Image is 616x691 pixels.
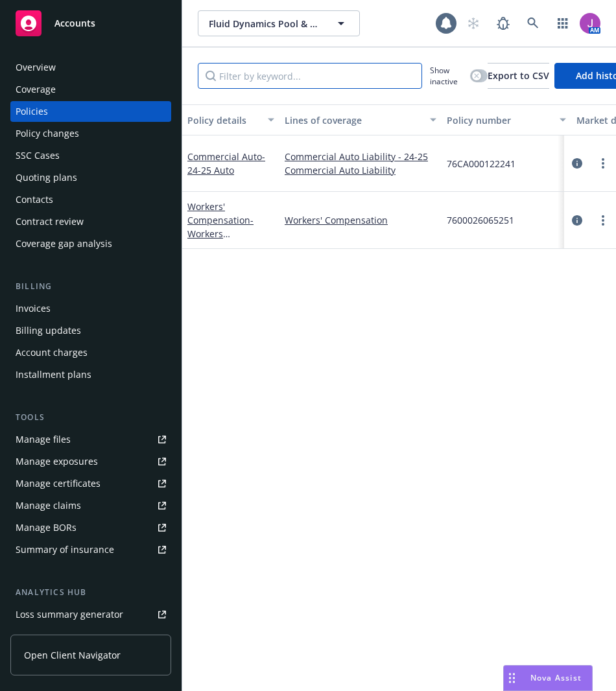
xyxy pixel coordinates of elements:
a: Billing updates [10,320,171,341]
a: circleInformation [569,213,585,228]
div: Installment plans [16,364,91,385]
a: Invoices [10,298,171,319]
a: Quoting plans [10,167,171,188]
span: Fluid Dynamics Pool & Spa [209,17,321,30]
div: Billing updates [16,320,81,341]
a: Report a Bug [490,10,516,36]
div: Billing [10,280,171,293]
div: Tools [10,411,171,424]
div: Manage claims [16,495,81,516]
div: Policy changes [16,123,79,144]
a: Policy changes [10,123,171,144]
a: Installment plans [10,364,171,385]
div: Analytics hub [10,586,171,599]
a: Coverage gap analysis [10,233,171,254]
a: SSC Cases [10,145,171,166]
div: Policy number [447,113,552,127]
a: Workers' Compensation [285,213,436,227]
a: Summary of insurance [10,539,171,560]
div: Policy details [187,113,260,127]
a: Overview [10,57,171,78]
a: Manage claims [10,495,171,516]
a: Search [520,10,546,36]
button: Lines of coverage [279,104,442,135]
div: Invoices [16,298,51,319]
a: Policies [10,101,171,122]
div: Contacts [16,189,53,210]
span: Show inactive [430,65,465,87]
a: Workers' Compensation [187,200,267,267]
a: Start snowing [460,10,486,36]
button: Nova Assist [503,665,593,691]
a: Commercial Auto [187,150,265,176]
a: Switch app [550,10,576,36]
span: Nova Assist [530,672,582,683]
button: Export to CSV [488,63,549,89]
a: Manage BORs [10,517,171,538]
a: Manage certificates [10,473,171,494]
a: Account charges [10,342,171,363]
span: Export to CSV [488,69,549,82]
button: Policy details [182,104,279,135]
a: Accounts [10,5,171,41]
div: Manage exposures [16,451,98,472]
a: Contacts [10,189,171,210]
div: Quoting plans [16,167,77,188]
button: Fluid Dynamics Pool & Spa [198,10,360,36]
span: 7600026065251 [447,213,514,227]
div: Coverage gap analysis [16,233,112,254]
a: Manage exposures [10,451,171,472]
a: Coverage [10,79,171,100]
div: Contract review [16,211,84,232]
span: 76CA000122241 [447,157,515,170]
div: SSC Cases [16,145,60,166]
a: Commercial Auto Liability - 24-25 Commercial Auto Liability [285,150,436,177]
div: Lines of coverage [285,113,422,127]
button: Policy number [442,104,571,135]
div: Manage BORs [16,517,77,538]
div: Manage certificates [16,473,101,494]
span: Open Client Navigator [24,648,121,662]
div: Loss summary generator [16,604,123,625]
div: Overview [16,57,56,78]
a: Contract review [10,211,171,232]
input: Filter by keyword... [198,63,422,89]
div: Summary of insurance [16,539,114,560]
img: photo [580,13,600,34]
div: Policies [16,101,48,122]
a: more [595,156,611,171]
div: Account charges [16,342,88,363]
div: Coverage [16,79,56,100]
a: circleInformation [569,156,585,171]
a: Manage files [10,429,171,450]
a: more [595,213,611,228]
span: Accounts [54,18,95,29]
div: Drag to move [504,666,520,690]
a: Loss summary generator [10,604,171,625]
div: Manage files [16,429,71,450]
